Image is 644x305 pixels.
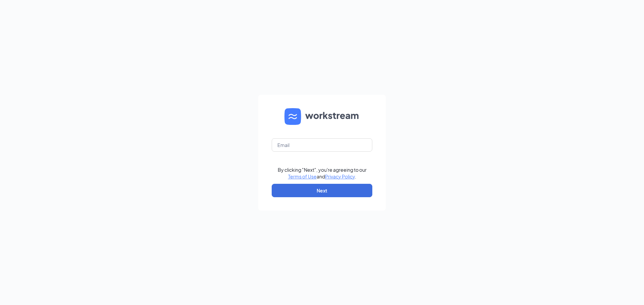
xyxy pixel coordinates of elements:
a: Privacy Policy [325,173,355,179]
div: By clicking "Next", you're agreeing to our and . [278,166,367,180]
input: Email [272,138,372,152]
img: WS logo and Workstream text [284,108,360,125]
a: Terms of Use [288,173,317,179]
button: Next [272,184,372,197]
